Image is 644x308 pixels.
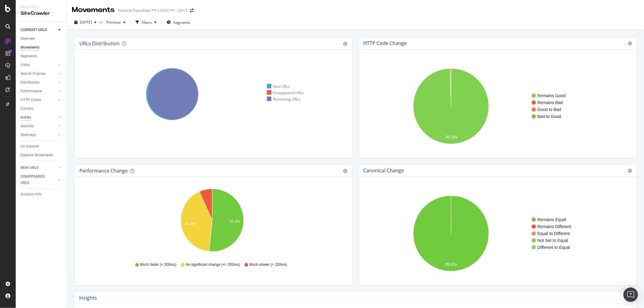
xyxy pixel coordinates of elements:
[21,71,56,77] a: Search Engines
[140,262,176,267] span: Much faster (< 200ms)
[21,71,46,77] div: Search Engines
[21,106,34,112] div: Content
[186,262,240,267] span: No significant change (+/- 200ms)
[21,173,56,186] a: DISAPPEARED URLS
[21,44,62,51] a: Movements
[537,100,563,105] text: Remains Bad
[79,168,128,174] div: Performance Change
[72,17,99,27] button: [DATE]
[21,79,56,86] a: Distribution
[104,20,121,25] span: Previous
[79,186,345,256] svg: A chart.
[79,294,97,302] h4: Insights
[21,27,47,33] div: CURRENT URLS
[21,173,51,186] div: DISAPPEARED URLS
[267,84,290,89] div: New URLs
[21,165,38,171] div: NEW URLS
[164,17,193,27] button: Segments
[21,53,62,59] a: Segments
[364,59,629,153] svg: A chart.
[99,19,104,24] span: vs
[21,36,35,42] div: Overview
[21,143,39,150] div: Url Explorer
[537,238,568,243] text: Not Set to Equal
[185,222,195,226] text: 41.8%
[364,186,629,281] svg: A chart.
[21,123,56,129] a: Outlinks
[21,152,62,158] a: Explorer Bookmarks
[628,41,632,46] i: Options
[142,20,152,25] div: Filters
[21,36,62,42] a: Overview
[364,39,407,47] h4: HTTP Code Change
[173,20,190,25] span: Segments
[21,88,56,94] a: Performance
[72,5,115,15] div: Movements
[21,191,62,198] a: Analysis Info
[623,287,638,302] div: Open Intercom Messenger
[190,8,194,13] div: arrow-right-arrow-left
[343,169,348,173] div: gear
[445,262,457,267] text: 99.9%
[21,165,56,171] a: NEW URLS
[117,8,187,14] div: Toute la franchise *** LOGS *** - 2017
[628,169,632,173] i: Options
[80,20,92,25] span: 2025 Oct. 8th
[343,42,348,46] div: gear
[79,40,120,46] div: URLs Distribution
[537,93,566,98] text: Remains Good
[21,62,30,68] div: Visits
[21,97,56,103] a: HTTP Codes
[104,17,128,27] button: Previous
[21,132,56,138] a: Sitemaps
[21,191,42,198] div: Analysis Info
[537,107,561,112] text: Good to Bad
[21,123,34,129] div: Outlinks
[537,245,570,250] text: Different to Equal
[21,27,56,33] a: CURRENT URLS
[21,79,40,86] div: Distribution
[21,44,40,51] div: Movements
[21,97,41,103] div: HTTP Codes
[537,217,566,222] text: Remains Equal
[230,219,240,224] text: 51.5%
[21,106,62,112] a: Content
[21,62,56,68] a: Visits
[21,114,31,121] div: Inlinks
[537,231,570,236] text: Equal to Different
[133,17,159,27] button: Filters
[21,152,53,158] div: Explorer Bookmarks
[21,114,56,121] a: Inlinks
[21,88,42,94] div: Performance
[21,132,36,138] div: Sitemaps
[21,10,62,17] div: SiteCrawler
[364,167,404,175] h4: Canonical Change
[249,262,287,267] span: Much slower (> 200ms)
[445,135,457,139] text: 99.5%
[537,114,561,119] text: Bad to Good
[21,143,62,150] a: Url Explorer
[537,224,571,229] text: Remains Different
[267,97,300,102] div: Remaining URLs
[267,90,304,95] div: Disappeared URLs
[21,5,62,10] div: Analytics
[21,53,37,59] div: Segments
